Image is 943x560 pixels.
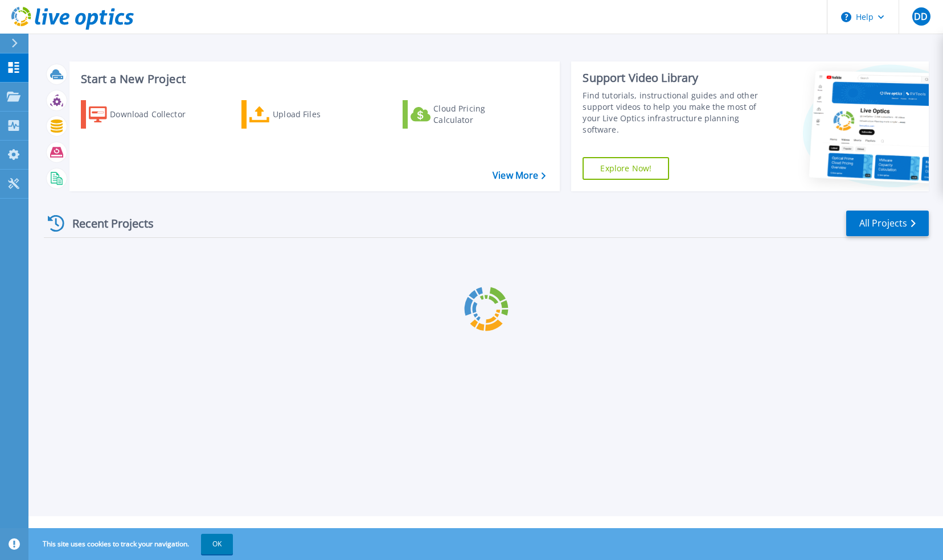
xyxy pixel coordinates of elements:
[81,73,546,85] h3: Start a New Project
[583,157,669,180] a: Explore Now!
[914,12,928,21] span: DD
[403,100,530,129] a: Cloud Pricing Calculator
[31,534,233,554] span: This site uses cookies to track your navigation.
[81,100,208,129] a: Download Collector
[44,209,169,237] div: Recent Projects
[846,211,929,236] a: All Projects
[201,534,233,554] button: OK
[493,170,546,181] a: View More
[110,103,201,126] div: Download Collector
[583,71,763,85] div: Support Video Library
[241,100,368,129] a: Upload Files
[433,103,524,126] div: Cloud Pricing Calculator
[273,103,364,126] div: Upload Files
[583,90,763,135] div: Find tutorials, instructional guides and other support videos to help you make the most of your L...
